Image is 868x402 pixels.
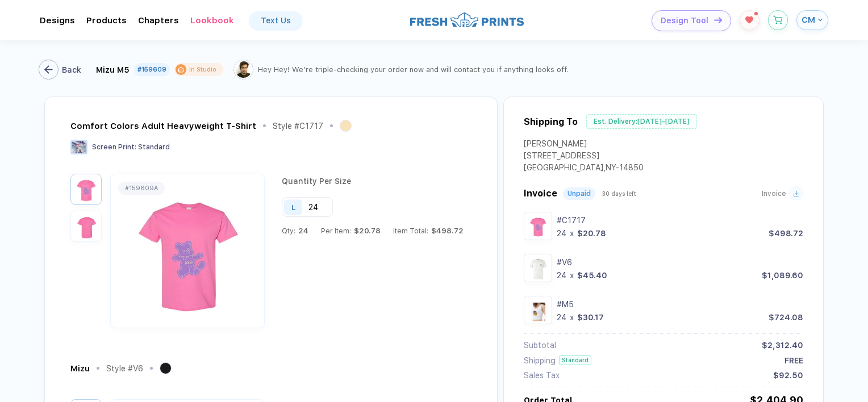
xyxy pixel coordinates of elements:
div: Shipping To [524,116,578,127]
span: Invoice [762,190,786,198]
img: logo [410,11,524,28]
sup: 1 [754,12,758,15]
img: 1758290912754uqduk_nt_front.png [527,257,549,279]
span: $20.78 [351,227,381,235]
div: Shipping [524,356,556,365]
span: 30 days left [602,190,636,197]
div: $1,089.60 [762,271,803,280]
span: CM [802,15,815,25]
div: Standard [559,355,591,365]
div: $92.50 [773,371,803,380]
div: FREE [784,356,803,365]
img: 1758290971960wbmqd_nt_front.png [527,215,549,237]
div: Est. Delivery: [DATE]–[DATE] [586,114,697,129]
div: In Studio [189,65,216,74]
div: $724.08 [769,313,803,322]
div: Per Item: [321,227,381,235]
button: Back [41,60,84,79]
div: [GEOGRAPHIC_DATA] , NY - 14850 [524,163,644,175]
div: [STREET_ADDRESS] [524,151,644,163]
div: x [569,229,575,238]
div: 24 [557,271,566,280]
div: Subtotal [524,341,556,350]
div: DesignsToggle dropdown menu [40,15,75,26]
span: Standard [138,143,170,151]
img: Screen Print [70,140,87,154]
div: LookbookToggle dropdown menu chapters [190,15,234,26]
div: Text Us [261,16,291,25]
div: x [569,271,575,280]
img: icon [714,17,722,23]
div: Quantity Per Size [282,177,464,197]
div: Sales Tax [524,371,560,380]
div: Lookbook [190,15,234,26]
div: $30.17 [577,313,604,322]
a: Text Us [249,11,302,30]
div: #V6 [557,258,803,267]
div: #M5 [557,300,803,309]
div: $2,312.40 [762,341,803,350]
img: 1758290971960wbmqd_nt_front.png [114,185,261,317]
span: Screen Print : [92,143,136,151]
span: $498.72 [428,227,464,235]
button: CM [796,10,828,30]
img: 1758290971960nwhyl_nt_back.png [73,213,99,239]
div: L [291,203,295,211]
img: 1758290971960wbmqd_nt_front.png [73,177,99,202]
div: # 159609A [125,185,158,192]
div: ProductsToggle dropdown menu [86,15,127,26]
div: Style # V6 [106,364,143,373]
div: 24 [557,229,566,238]
div: Unpaid [567,190,591,198]
span: 24 [295,227,308,235]
div: Mizu M5 [96,65,130,74]
div: Item Total: [393,227,464,235]
div: $45.40 [577,271,607,280]
div: #159609 [137,66,166,73]
span: Design Tool [661,16,708,26]
div: ChaptersToggle dropdown menu chapters [138,15,179,26]
div: $498.72 [769,229,803,238]
div: Comfort Colors Adult Heavyweight T-Shirt [70,121,256,131]
div: Style # C1717 [273,122,323,131]
div: x [569,313,575,322]
div: Back [62,65,81,74]
img: 1758290126473qnfrl_nt_front.png [527,299,549,321]
button: Design Toolicon [652,10,731,31]
div: [PERSON_NAME] [524,139,644,151]
img: Tariq.png [235,61,252,78]
div: 24 [557,313,566,322]
div: Hey Hey! We’re triple-checking your order now and will contact you if anything looks off. [258,65,568,74]
span: Invoice [524,188,557,199]
div: Mizu [70,363,90,374]
div: $20.78 [577,229,606,238]
div: Qty: [282,227,308,235]
div: #C1717 [557,216,803,225]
